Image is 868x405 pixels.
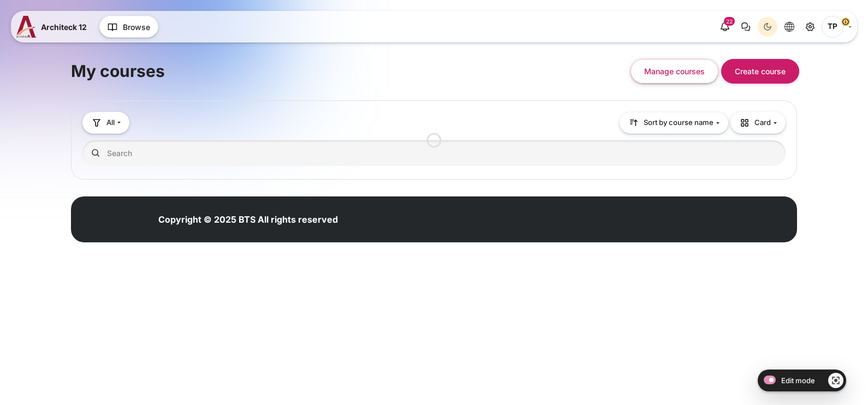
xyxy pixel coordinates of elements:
[828,373,843,388] a: Show/Hide - Region
[71,100,797,180] section: Course overview
[822,16,852,38] a: User menu
[758,17,777,37] button: Light Mode Dark Mode
[721,59,799,84] button: Create course
[158,214,338,225] strong: Copyright © 2025 BTS All rights reserved
[759,19,776,35] div: Dark Mode
[123,21,150,33] span: Browse
[822,16,843,38] span: Thanyaphon Pongpaichet
[800,17,820,37] a: Site administration
[736,17,756,37] button: There are 0 unread conversations
[82,140,786,166] input: Search
[620,112,728,134] button: Sorting drop-down menu
[724,17,735,26] div: 22
[730,112,786,134] button: Display drop-down menu
[781,376,815,385] span: Edit mode
[16,16,37,38] img: A12
[739,117,771,128] span: Card
[715,17,735,37] div: Show notification window with 22 new notifications
[16,16,91,38] a: A12 A12 Architeck 12
[644,117,714,128] span: Sort by course name
[41,21,87,33] span: Architeck 12
[99,16,158,38] button: Browse
[71,61,165,82] h1: My courses
[780,17,799,37] button: Languages
[631,59,718,84] button: Manage courses
[82,112,129,133] button: Grouping drop-down menu
[82,112,786,168] div: Course overview controls
[106,117,115,128] span: All
[71,32,797,180] section: Content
